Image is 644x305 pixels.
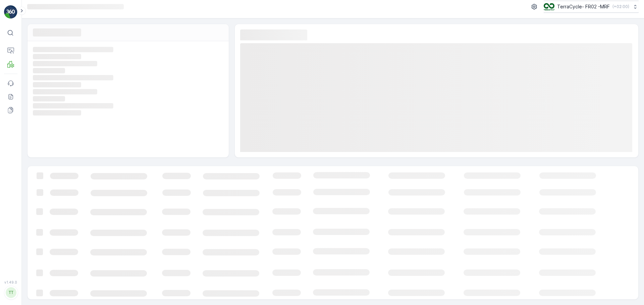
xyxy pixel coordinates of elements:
img: logo [4,5,17,19]
button: TT [4,286,17,300]
button: TerraCycle- FR02 -MRF(+02:00) [544,1,639,13]
img: terracycle.png [544,3,554,10]
p: TerraCycle- FR02 -MRF [557,3,610,10]
div: TT [6,287,16,298]
p: ( +02:00 ) [612,4,629,9]
span: v 1.49.0 [4,280,17,284]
